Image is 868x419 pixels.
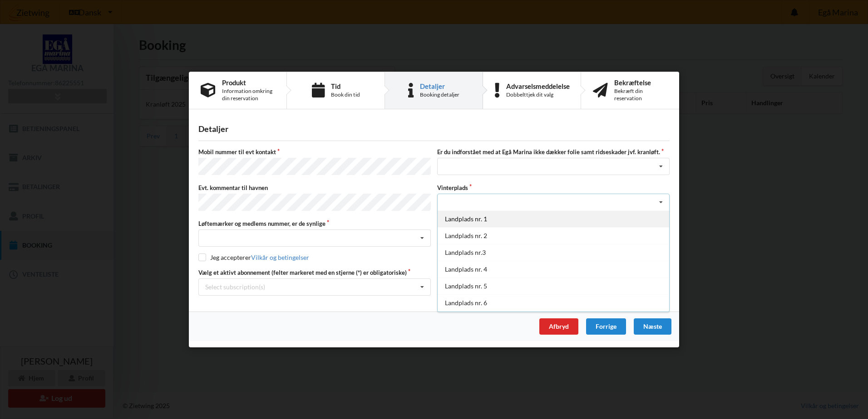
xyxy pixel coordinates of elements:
[438,311,669,328] div: Landplads nr. 7
[198,148,431,156] label: Mobil nummer til evt kontakt
[420,91,459,98] div: Booking detaljer
[614,88,667,102] div: Bekræft din reservation
[614,79,667,86] div: Bekræftelse
[198,268,431,277] label: Vælg et aktivt abonnement (felter markeret med en stjerne (*) er obligatoriske)
[420,83,459,90] div: Detaljer
[251,253,309,261] a: Vilkår og betingelser
[198,184,431,192] label: Evt. kommentar til havnen
[222,88,275,102] div: Information omkring din reservation
[198,219,431,228] label: Løftemærker og medlems nummer, er de synlige
[437,184,670,192] label: Vinterplads
[222,79,275,86] div: Produkt
[198,253,309,261] label: Jeg accepterer
[506,83,570,90] div: Advarselsmeddelelse
[437,148,670,156] label: Er du indforstået med at Egå Marina ikke dækker folie samt ridseskader jvf. kranløft.
[438,227,669,244] div: Landplads nr. 2
[539,318,578,335] div: Afbryd
[586,318,626,335] div: Forrige
[506,91,570,98] div: Dobbelttjek dit valg
[438,244,669,261] div: Landplads nr.3
[205,283,265,291] div: Select subscription(s)
[438,294,669,311] div: Landplads nr. 6
[331,91,360,98] div: Book din tid
[331,83,360,90] div: Tid
[438,278,669,294] div: Landplads nr. 5
[198,124,670,134] div: Detaljer
[438,210,669,227] div: Landplads nr. 1
[634,318,671,335] div: Næste
[438,261,669,278] div: Landplads nr. 4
